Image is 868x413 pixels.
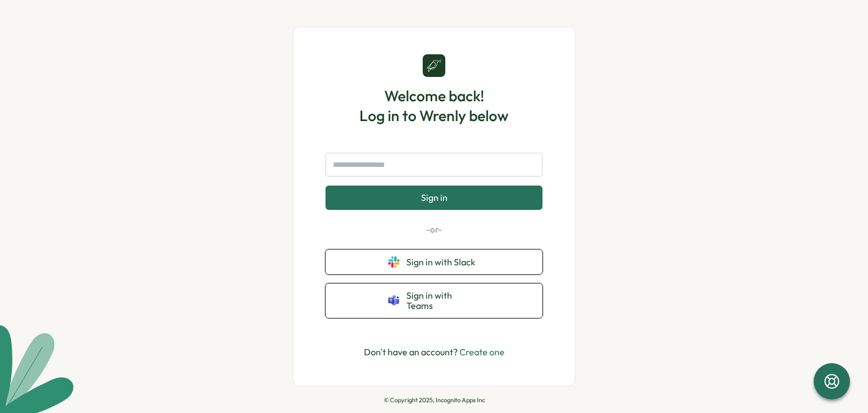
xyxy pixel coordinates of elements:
a: Create one [459,346,505,358]
button: Sign in with Teams [325,283,542,318]
p: © Copyright 2025, Incognito Apps Inc [384,397,485,404]
span: Sign in [421,192,448,203]
button: Sign in [325,186,542,209]
button: Sign in with Slack [325,249,542,274]
h1: Welcome back! Log in to Wrenly below [359,86,509,126]
span: Sign in with Slack [406,257,480,267]
span: Sign in with Teams [406,290,480,311]
p: -or- [325,223,542,236]
p: Don't have an account? [364,345,505,359]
